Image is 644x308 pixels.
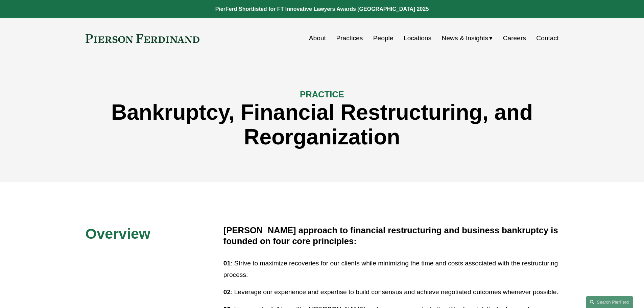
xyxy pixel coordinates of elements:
[404,32,431,45] a: Locations
[223,260,231,267] strong: 01
[309,32,326,45] a: About
[536,32,558,45] a: Contact
[86,226,150,242] span: Overview
[300,90,344,99] span: PRACTICE
[503,32,526,45] a: Careers
[223,286,559,298] p: : Leverage our experience and expertise to build consensus and achieve negotiated outcomes whenev...
[442,32,488,44] span: News & Insights
[336,32,363,45] a: Practices
[586,296,633,308] a: Search this site
[86,100,559,149] h1: Bankruptcy, Financial Restructuring, and Reorganization
[373,32,393,45] a: People
[223,225,559,247] h4: [PERSON_NAME] approach to financial restructuring and business bankruptcy is founded on four core...
[223,288,231,295] strong: 02
[442,32,493,45] a: folder dropdown
[223,258,559,281] p: : Strive to maximize recoveries for our clients while minimizing the time and costs associated wi...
